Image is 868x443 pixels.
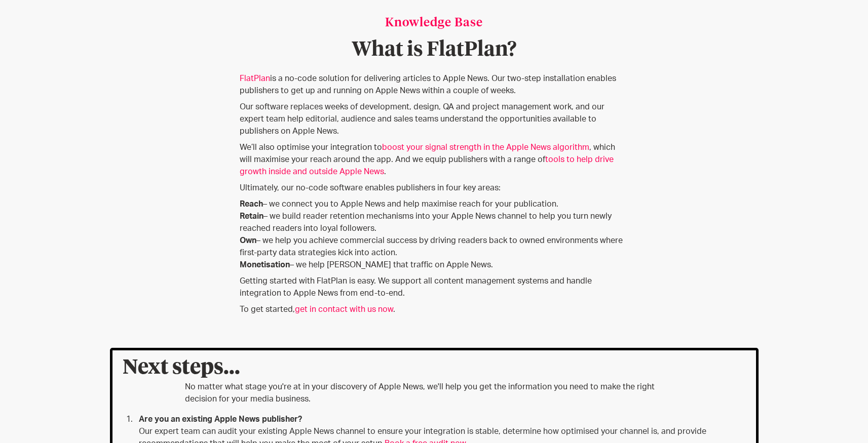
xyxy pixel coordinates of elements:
[240,261,290,269] strong: Monetisation
[240,155,614,176] a: tools to help drive growth inside and outside Apple News
[240,72,629,97] p: is a no-code solution for delivering articles to Apple News. Our two-step installation enables pu...
[240,303,629,315] p: To get started, .
[123,360,746,376] h3: Next steps...
[240,141,629,178] p: We’ll also optimise your integration to , which will maximise your reach around the app. And we e...
[240,182,629,194] p: Ultimately, our no-code software enables publishers in four key areas:
[240,236,256,245] strong: Own
[240,212,263,220] strong: Retain
[240,40,629,60] h1: What is FlatPlan?
[185,381,684,405] p: No matter what stage you're at in your discovery of Apple News, we'll help you get the informatio...
[240,200,263,208] strong: Reach
[240,275,629,299] p: Getting started with FlatPlan is easy. We support all content management systems and handle integ...
[295,305,393,313] a: get in contact with us now
[240,198,629,271] p: – we connect you to Apple News and help maximise reach for your publication. – we build reader re...
[139,415,302,423] strong: Are you an existing Apple News publisher?
[240,15,629,32] div: Knowledge Base
[240,74,270,83] a: FlatPlan
[240,101,629,137] p: Our software replaces weeks of development, design, QA and project management work, and our exper...
[382,143,589,151] a: boost your signal strength in the Apple News algorithm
